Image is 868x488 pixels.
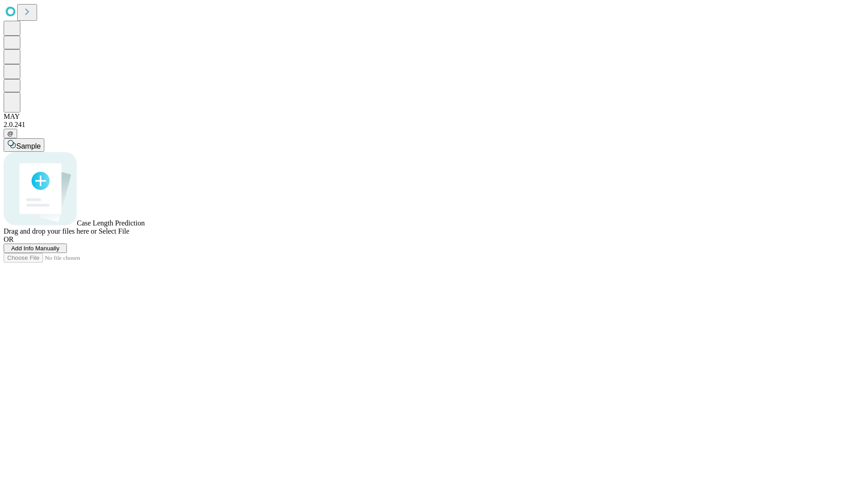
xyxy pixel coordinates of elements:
div: 2.0.241 [4,121,864,129]
span: OR [4,235,14,243]
span: Case Length Prediction [77,219,145,227]
span: @ [7,130,14,137]
span: Add Info Manually [11,245,60,252]
button: Add Info Manually [4,244,67,253]
span: Sample [16,142,41,150]
span: Select File [99,227,129,235]
div: MAY [4,113,864,121]
button: @ [4,129,17,138]
span: Drag and drop your files here or [4,227,97,235]
button: Sample [4,138,44,152]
